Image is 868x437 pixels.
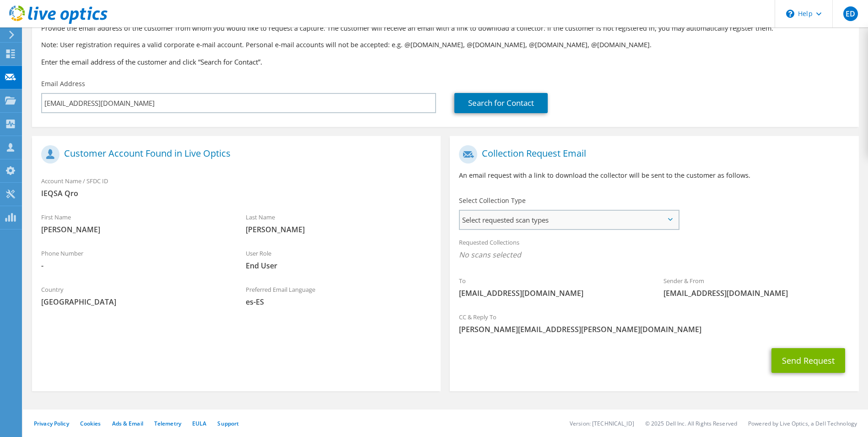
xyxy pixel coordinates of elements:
[748,420,857,427] li: Powered by Live Optics, a Dell Technology
[786,10,794,18] svg: \n
[654,271,859,303] div: Sender & From
[154,420,181,427] a: Telemetry
[450,233,858,267] div: Requested Collections
[246,261,432,271] span: End User
[41,188,431,198] span: IEQSA Qro
[570,420,634,427] li: Version: [TECHNICAL_ID]
[459,196,526,205] label: Select Collection Type
[112,420,143,427] a: Ads & Email
[41,79,85,88] label: Email Address
[34,420,69,427] a: Privacy Policy
[459,145,845,164] h1: Collection Request Email
[192,420,206,427] a: EULA
[32,208,237,239] div: First Name
[771,348,845,373] button: Send Request
[41,297,227,307] span: [GEOGRAPHIC_DATA]
[217,420,239,427] a: Support
[32,244,237,275] div: Phone Number
[450,307,858,339] div: CC & Reply To
[459,250,849,260] span: No scans selected
[663,288,850,298] span: [EMAIL_ADDRESS][DOMAIN_NAME]
[41,40,850,50] p: Note: User registration requires a valid corporate e-mail account. Personal e-mail accounts will ...
[32,171,441,203] div: Account Name / SFDC ID
[843,6,858,21] span: ED
[41,224,227,235] span: [PERSON_NAME]
[237,244,441,275] div: User Role
[80,420,101,427] a: Cookies
[41,23,850,33] p: Provide the email address of the customer from whom you would like to request a capture. The cust...
[41,145,427,164] h1: Customer Account Found in Live Optics
[459,288,645,298] span: [EMAIL_ADDRESS][DOMAIN_NAME]
[237,208,441,239] div: Last Name
[41,57,850,67] h3: Enter the email address of the customer and click “Search for Contact”.
[459,170,849,180] p: An email request with a link to download the collector will be sent to the customer as follows.
[246,297,432,307] span: es-ES
[41,261,227,271] span: -
[459,324,849,334] span: [PERSON_NAME][EMAIL_ADDRESS][PERSON_NAME][DOMAIN_NAME]
[460,211,678,229] span: Select requested scan types
[454,93,548,113] a: Search for Contact
[246,224,432,235] span: [PERSON_NAME]
[645,420,737,427] li: © 2025 Dell Inc. All Rights Reserved
[32,280,237,311] div: Country
[237,280,441,311] div: Preferred Email Language
[450,271,654,303] div: To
